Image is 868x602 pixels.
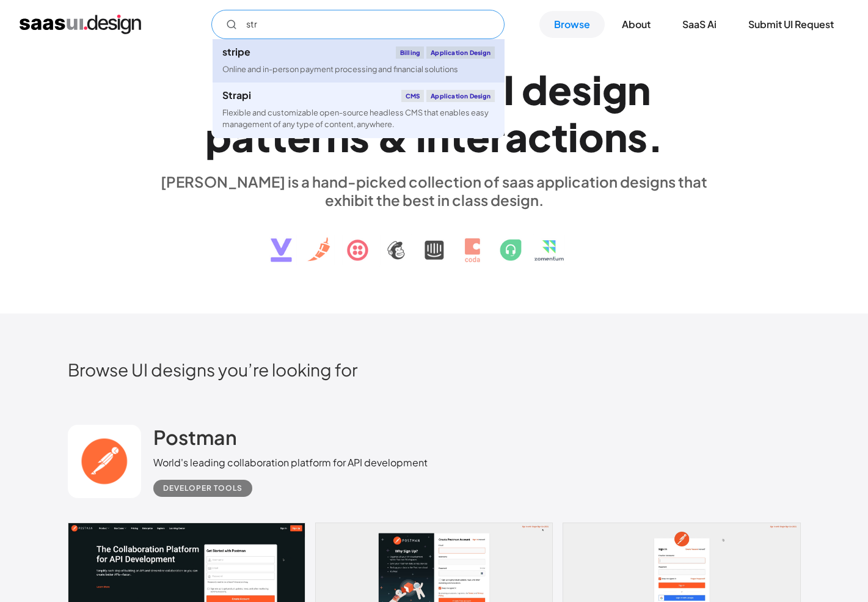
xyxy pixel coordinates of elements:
div: n [326,113,349,160]
div: Flexible and customizable open-source headless CMS that enables easy management of any type of co... [222,107,495,130]
div: o [578,113,604,160]
a: Postman [153,425,237,455]
div: Strapi [222,90,251,100]
a: stripeBillingApplication DesignOnline and in-person payment processing and financial solutions [213,39,505,83]
div: s [627,113,647,160]
div: e [548,66,572,113]
div: t [271,113,287,160]
div: t [254,113,271,160]
a: Submit UI Request [734,11,848,38]
input: Search UI designs you're looking for... [211,10,505,39]
div: e [466,113,490,160]
div: e [287,113,311,160]
div: p [205,113,232,160]
div: i [568,113,578,160]
div: CMS [401,90,425,102]
div: t [552,113,568,160]
div: s [572,66,592,113]
a: SaaS Ai [668,11,731,38]
div: a [232,113,254,160]
div: r [490,113,505,160]
form: Email Form [211,10,505,39]
div: r [311,113,326,160]
div: t [450,113,466,160]
div: a [505,113,528,160]
div: Billing [396,46,424,59]
div: Application Design [426,46,495,59]
div: World's leading collaboration platform for API development [153,455,428,470]
div: & [377,113,409,160]
a: StrapiCMSApplication DesignFlexible and customizable open-source headless CMS that enables easy m... [213,83,505,138]
a: home [20,15,141,34]
div: . [647,113,663,160]
h1: Explore SaaS UI design patterns & interactions. [153,66,715,160]
div: d [522,66,548,113]
div: i [416,113,426,160]
div: c [528,113,552,160]
div: g [602,66,627,113]
h2: Browse UI designs you’re looking for [68,359,801,380]
a: Browse [539,11,605,38]
div: i [592,66,602,113]
img: text, icon, saas logo [249,209,619,273]
div: Application Design [426,90,495,102]
div: Developer tools [163,481,243,496]
div: n [426,113,450,160]
div: stripe [222,47,250,57]
div: [PERSON_NAME] is a hand-picked collection of saas application designs that exhibit the best in cl... [153,172,715,209]
div: s [349,113,370,160]
h2: Postman [153,425,237,449]
a: About [607,11,665,38]
div: n [604,113,627,160]
div: n [627,66,651,113]
div: Online and in-person payment processing and financial solutions [222,64,458,75]
div: I [503,66,514,113]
